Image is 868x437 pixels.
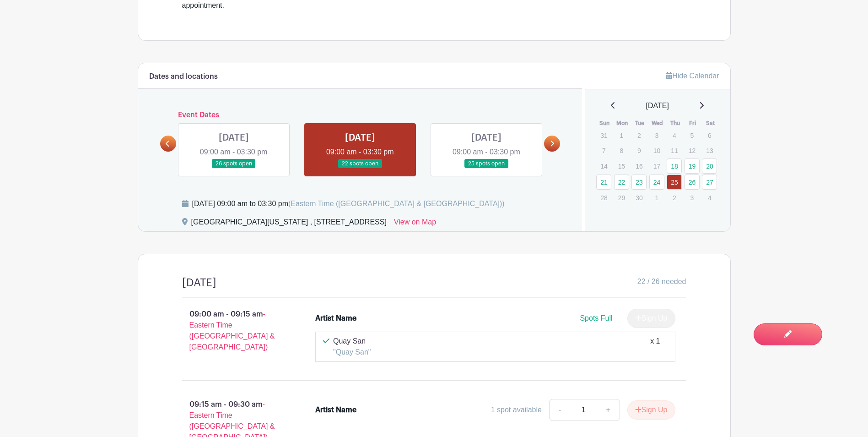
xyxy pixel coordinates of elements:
[631,175,647,190] a: 23
[685,191,700,205] p: 3
[614,143,629,158] p: 8
[394,217,436,231] a: View on Map
[614,119,631,128] th: Mon
[650,336,660,358] div: x 1
[685,175,700,190] a: 26
[333,347,371,358] p: "Quay San"
[667,143,682,158] p: 11
[667,175,682,190] a: 25
[627,400,675,420] button: Sign Up
[614,175,629,190] a: 22
[149,72,218,81] h6: Dates and locations
[684,119,702,128] th: Fri
[631,191,647,205] p: 30
[702,191,717,205] p: 4
[646,100,669,111] span: [DATE]
[333,336,371,347] p: Quay San
[596,159,611,173] p: 14
[614,159,629,173] p: 15
[649,119,667,128] th: Wed
[596,128,611,142] p: 31
[549,399,570,421] a: -
[596,143,611,158] p: 7
[667,191,682,205] p: 2
[702,175,717,190] a: 27
[631,128,647,142] p: 2
[167,305,301,356] p: 09:00 am - 09:15 am
[649,159,664,173] p: 17
[631,159,647,173] p: 16
[189,310,275,351] span: - Eastern Time ([GEOGRAPHIC_DATA] & [GEOGRAPHIC_DATA])
[685,158,700,174] a: 19
[649,128,664,142] p: 3
[649,143,664,158] p: 10
[649,175,664,190] a: 24
[702,143,717,158] p: 13
[685,128,700,142] p: 5
[596,119,614,128] th: Sun
[596,191,611,205] p: 28
[702,128,717,142] p: 6
[597,399,620,421] a: +
[596,175,611,190] a: 21
[288,200,505,208] span: (Eastern Time ([GEOGRAPHIC_DATA] & [GEOGRAPHIC_DATA]))
[649,191,664,205] p: 1
[176,111,545,120] h6: Event Dates
[667,158,682,174] a: 18
[182,276,216,290] h4: [DATE]
[191,217,387,231] div: [GEOGRAPHIC_DATA][US_STATE] , [STREET_ADDRESS]
[614,128,629,142] p: 1
[702,158,717,174] a: 20
[667,128,682,142] p: 4
[701,119,719,128] th: Sat
[685,143,700,158] p: 12
[666,119,684,128] th: Thu
[666,72,719,80] a: Hide Calendar
[192,198,505,209] div: [DATE] 09:00 am to 03:30 pm
[614,191,629,205] p: 29
[580,314,612,322] span: Spots Full
[637,276,686,287] span: 22 / 26 needed
[315,404,356,415] div: Artist Name
[315,313,356,324] div: Artist Name
[491,404,542,415] div: 1 spot available
[631,143,647,158] p: 9
[631,119,649,128] th: Tue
